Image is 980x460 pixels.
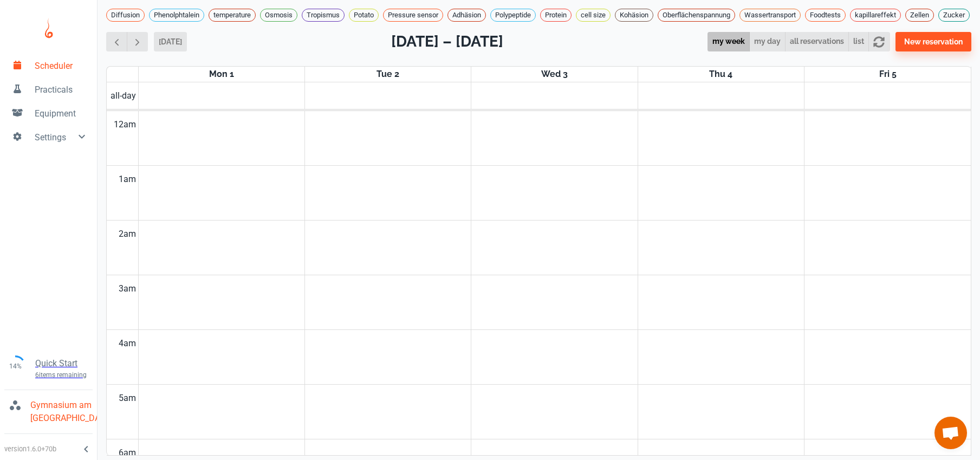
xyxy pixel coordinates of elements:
[749,32,786,52] button: my day
[374,67,401,82] a: September 2, 2025
[658,9,735,22] div: Oberflächenspannung
[739,9,801,22] div: Wassertransport
[116,275,138,302] div: 3am
[149,9,204,22] div: Phenolphtalein
[540,9,572,22] div: Protein
[302,10,344,21] span: Tropismus
[154,32,187,51] button: [DATE]
[541,10,571,21] span: Protein
[805,9,846,22] div: Foodtests
[851,10,900,21] span: kapillareffekt
[107,10,144,21] span: Diffusion
[539,67,570,82] a: September 3, 2025
[302,9,345,22] div: Tropismus
[615,10,653,21] span: Kohäsion
[658,10,735,21] span: Oberflächenspannung
[261,10,297,21] span: Osmosis
[939,10,969,21] span: Zucker
[906,10,933,21] span: Zellen
[260,9,297,22] div: Osmosis
[868,32,890,52] button: refresh
[877,67,899,82] a: September 5, 2025
[806,10,845,21] span: Foodtests
[576,9,611,22] div: cell size
[491,10,535,21] span: Polypeptide
[490,9,536,22] div: Polypeptide
[895,32,971,51] button: New reservation
[207,67,236,82] a: September 1, 2025
[106,32,127,52] button: Previous week
[905,9,934,22] div: Zellen
[740,10,800,21] span: Wassertransport
[349,10,378,21] span: Potato
[576,10,610,21] span: cell size
[116,385,138,412] div: 5am
[615,9,653,22] div: Kohäsion
[209,10,255,21] span: temperature
[384,10,443,21] span: Pressure sensor
[116,221,138,248] div: 2am
[708,32,750,52] button: my week
[391,30,503,53] h2: [DATE] – [DATE]
[209,9,256,22] div: temperature
[707,67,735,82] a: September 4, 2025
[785,32,849,52] button: all reservations
[850,9,901,22] div: kapillareffekt
[108,89,138,102] span: all-day
[106,9,145,22] div: Diffusion
[383,9,443,22] div: Pressure sensor
[116,330,138,357] div: 4am
[349,9,379,22] div: Potato
[848,32,869,52] button: list
[934,417,967,449] a: Chat öffnen
[116,166,138,193] div: 1am
[112,111,138,138] div: 12am
[938,9,970,22] div: Zucker
[127,32,148,52] button: Next week
[448,10,485,21] span: Adhäsion
[447,9,486,22] div: Adhäsion
[150,10,204,21] span: Phenolphtalein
